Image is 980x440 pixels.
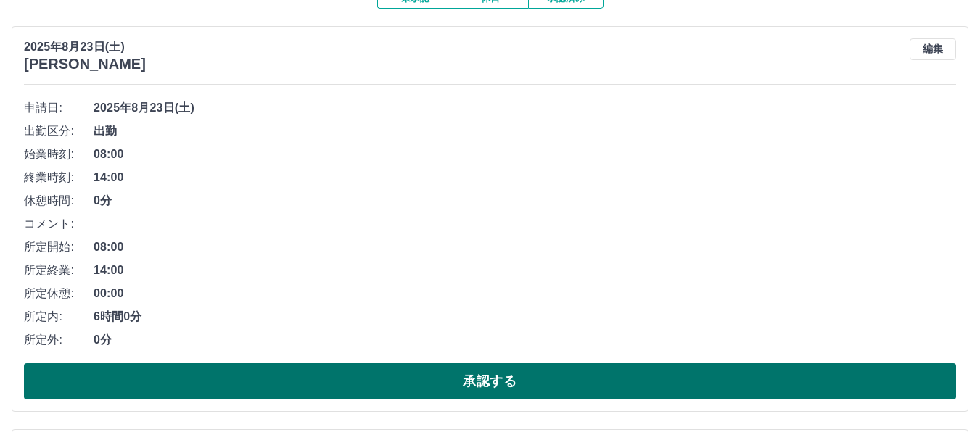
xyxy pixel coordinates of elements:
[94,285,956,302] span: 00:00
[94,123,956,140] span: 出勤
[24,285,94,302] span: 所定休憩:
[94,146,956,163] span: 08:00
[24,331,94,349] span: 所定外:
[24,56,146,72] h3: [PERSON_NAME]
[94,238,956,256] span: 08:00
[24,123,94,140] span: 出勤区分:
[94,262,956,279] span: 14:00
[94,99,956,117] span: 2025年8月23日(土)
[94,192,956,209] span: 0分
[910,38,956,60] button: 編集
[24,363,956,399] button: 承認する
[24,308,94,325] span: 所定内:
[24,262,94,279] span: 所定終業:
[94,308,956,325] span: 6時間0分
[24,215,94,233] span: コメント:
[24,169,94,186] span: 終業時刻:
[24,238,94,256] span: 所定開始:
[94,169,956,186] span: 14:00
[24,192,94,209] span: 休憩時間:
[24,38,146,56] p: 2025年8月23日(土)
[24,99,94,117] span: 申請日:
[94,331,956,349] span: 0分
[24,146,94,163] span: 始業時刻:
